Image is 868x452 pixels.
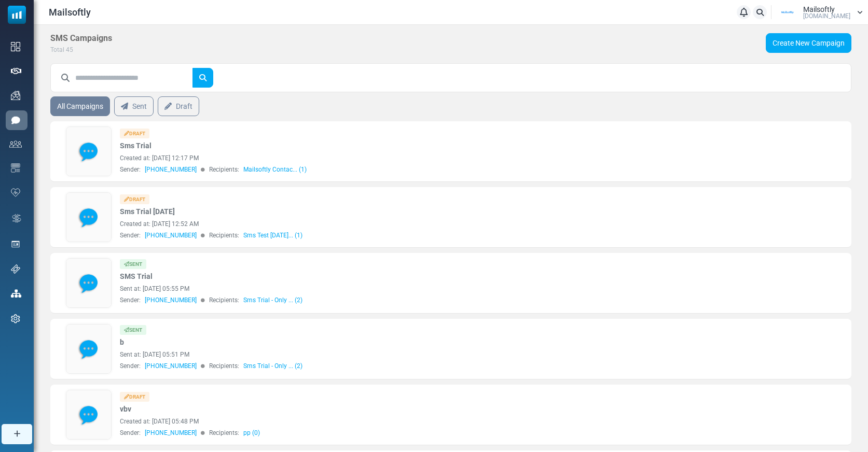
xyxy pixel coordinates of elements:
span: [PHONE_NUMBER] [145,231,197,240]
a: vbv [120,404,131,415]
img: empty-sms-icon2.png [66,324,111,373]
a: Mailsoftly Contac... (1) [243,165,307,174]
img: mailsoftly_icon_blue_white.svg [8,6,26,24]
a: Sms Test [DATE]... (1) [243,231,302,240]
div: Sender: Recipients: [120,428,741,437]
span: Mailsoftly [803,6,835,13]
div: Created at: [DATE] 12:17 PM [120,153,741,163]
div: Created at: [DATE] 05:48 PM [120,417,741,426]
span: [PHONE_NUMBER] [145,428,197,437]
a: User Logo Mailsoftly [DOMAIN_NAME] [775,5,863,20]
div: Draft [120,129,149,138]
img: empty-sms-icon2.png [66,259,111,307]
div: Sender: Recipients: [120,165,741,174]
img: landing_pages.svg [11,239,20,249]
span: Mailsoftly [49,5,91,19]
img: empty-sms-icon2.png [66,193,111,242]
div: Sent at: [DATE] 05:51 PM [120,350,741,359]
a: Sms Trial [DATE] [120,206,175,217]
div: Sent [120,259,146,269]
img: email-templates-icon.svg [11,163,20,173]
a: Sms Trial [120,140,151,151]
span: [PHONE_NUMBER] [145,361,197,371]
span: [PHONE_NUMBER] [145,165,197,174]
img: settings-icon.svg [11,314,20,323]
span: [PHONE_NUMBER] [145,295,197,305]
div: Draft [120,392,149,402]
div: Sender: Recipients: [120,295,741,305]
img: domain-health-icon.svg [11,188,20,196]
div: Sent [120,325,146,335]
div: Draft [120,194,149,204]
div: Created at: [DATE] 12:52 AM [120,219,741,229]
img: empty-sms-icon2.png [66,127,111,176]
span: 45 [66,46,73,53]
img: empty-sms-icon2.png [66,390,111,439]
div: Sender: Recipients: [120,361,741,371]
a: SMS Trial [120,271,153,282]
img: dashboard-icon.svg [11,42,20,51]
a: All Campaigns [50,96,110,116]
a: Sms Trial - Only ... (2) [243,295,302,305]
span: [DOMAIN_NAME] [803,13,850,19]
a: Sms Trial - Only ... (2) [243,361,302,371]
img: support-icon.svg [11,264,20,274]
a: pp (0) [243,428,260,437]
div: Sent at: [DATE] 05:55 PM [120,284,741,293]
img: campaigns-icon.png [11,91,20,100]
img: contacts-icon.svg [9,140,22,148]
img: sms-icon-active.png [11,116,20,125]
a: b [120,337,124,348]
h5: SMS Campaigns [50,33,112,43]
div: Sender: Recipients: [120,231,741,240]
img: User Logo [775,5,801,20]
a: Create New Campaign [766,33,851,53]
a: Draft [158,96,199,116]
img: workflow.svg [11,213,22,224]
a: Sent [114,96,154,116]
span: Total [50,46,64,53]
